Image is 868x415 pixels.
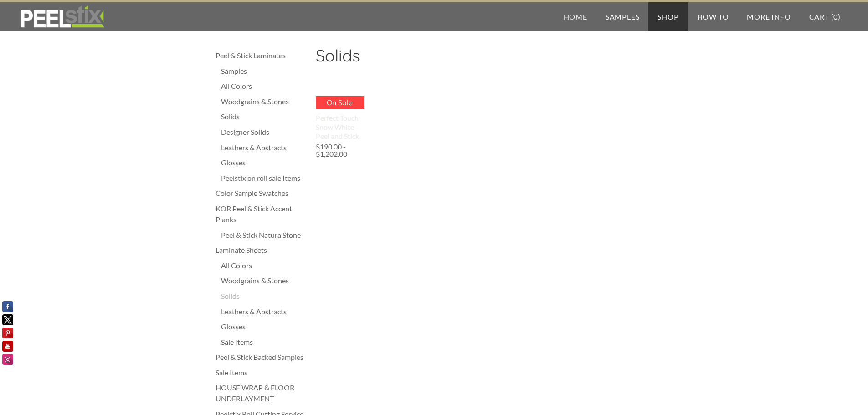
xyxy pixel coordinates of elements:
[221,66,307,77] a: Samples
[833,12,838,21] span: 0
[216,203,307,225] a: KOR Peel & Stick Accent Planks
[221,127,307,138] a: Designer Solids
[596,2,649,31] a: Samples
[316,143,365,158] div: $190.00 - $1,202.00
[800,2,850,31] a: Cart (0)
[316,113,365,141] div: Perfect Touch Snow White - Peel and Stick
[221,260,307,271] a: All Colors
[688,2,738,31] a: How To
[216,188,307,199] a: Color Sample Swatches
[221,306,307,317] a: Leathers & Abstracts
[316,77,365,140] a: On Sale Perfect Touch Snow White - Peel and Stick
[555,2,596,31] a: Home
[316,96,365,109] p: On Sale
[216,50,307,61] a: Peel & Stick Laminates
[216,245,307,256] a: Laminate Sheets
[316,46,653,72] h2: Solids
[648,2,688,31] a: Shop
[316,77,365,109] img: s832171791223022656_p774_i3_w640.jpeg
[221,291,307,302] a: Solids
[221,81,307,92] a: All Colors
[221,142,307,153] a: Leathers & Abstracts
[216,382,307,404] a: HOUSE WRAP & FLOOR UNDERLAYMENT
[221,96,307,107] a: Woodgrains & Stones
[221,157,307,168] a: Glosses
[738,2,800,31] a: More Info
[221,173,307,184] a: Peelstix on roll sale Items
[18,5,106,28] img: REFACE SUPPLIES
[221,321,307,332] a: Glosses
[221,275,307,286] a: Woodgrains & Stones
[221,111,307,122] a: Solids
[221,230,307,241] a: Peel & Stick Natura Stone
[221,337,307,348] a: Sale Items
[216,352,307,363] a: Peel & Stick Backed Samples
[216,367,307,378] a: Sale Items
